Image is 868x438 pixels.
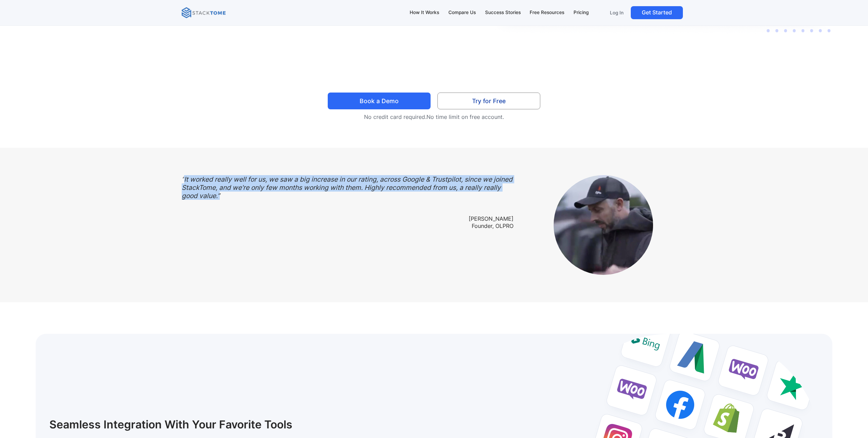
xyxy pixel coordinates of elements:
[36,113,832,121] p: No credit card required No time limit on free account.
[570,5,592,20] a: Pricing
[425,113,426,120] em: .
[469,215,514,230] div: [PERSON_NAME] Founder, OLPRO
[182,175,513,200] em: “It worked really well for us, we saw a big increase in our rating, across Google & Trustpilot, s...
[527,5,568,20] a: Free Resources
[610,10,624,16] p: Log In
[485,9,521,16] div: Success Stories
[445,5,479,20] a: Compare Us
[631,6,683,19] a: Get Started
[530,9,564,16] div: Free Resources
[482,5,524,20] a: Success Stories
[437,93,540,109] a: Try for Free
[407,5,443,20] a: How It Works
[410,9,439,16] div: How It Works
[448,9,476,16] div: Compare Us
[49,418,523,431] h1: Seamless Integration With Your Favorite Tools
[328,93,431,110] a: Book a Demo
[605,6,628,19] a: Log In
[574,9,589,16] div: Pricing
